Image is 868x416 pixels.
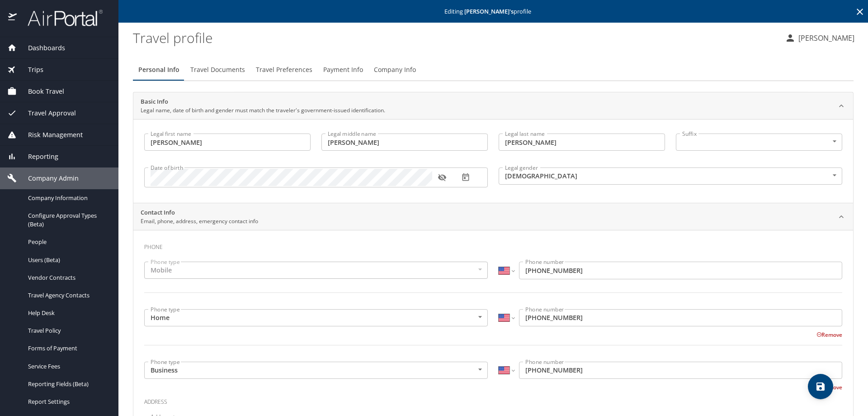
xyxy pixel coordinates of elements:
span: Forms of Payment [28,344,108,353]
span: Travel Documents [190,64,245,76]
h3: Phone [144,237,842,253]
p: Legal name, date of birth and gender must match the traveler's government-issued identification. [141,106,385,115]
h3: Address [144,392,842,407]
span: Company Info [374,64,416,76]
span: Report Settings [28,397,108,406]
div: Mobile [144,262,488,279]
div: [DEMOGRAPHIC_DATA] [499,167,842,185]
span: Travel Agency Contacts [28,291,108,300]
span: Reporting [17,152,58,162]
h2: Basic Info [141,97,385,106]
div: ​ [676,134,842,151]
span: Vendor Contracts [28,273,108,282]
span: Travel Approval [17,108,76,118]
span: People [28,238,108,246]
button: Remove [816,331,842,339]
span: Payment Info [323,64,363,76]
span: Book Travel [17,86,64,96]
span: Company Admin [17,173,79,183]
span: Travel Preferences [256,64,312,76]
div: Profile [133,59,854,81]
div: Basic InfoLegal name, date of birth and gender must match the traveler's government-issued identi... [133,92,853,120]
span: Personal Info [138,64,179,76]
div: Contact InfoEmail, phone, address, emergency contact info [133,203,853,230]
span: Configure Approval Types (Beta) [28,211,108,229]
span: Help Desk [28,309,108,317]
img: airportal-logo.png [18,9,103,27]
div: Basic InfoLegal name, date of birth and gender must match the traveler's government-issued identi... [133,119,853,203]
span: Travel Policy [28,326,108,335]
p: Email, phone, address, emergency contact info [141,217,258,225]
p: Editing profile [121,9,865,14]
p: [PERSON_NAME] [796,33,854,43]
img: icon-airportal.png [8,9,18,27]
div: Home [144,309,488,326]
span: Trips [17,65,43,75]
div: Business [144,362,488,379]
h1: Travel profile [133,24,778,52]
strong: [PERSON_NAME] 's [464,7,514,15]
span: Company Information [28,194,108,202]
span: Risk Management [17,130,83,140]
span: Users (Beta) [28,256,108,264]
h2: Contact Info [141,208,258,217]
span: Reporting Fields (Beta) [28,380,108,388]
button: save [808,374,833,399]
span: Dashboards [17,43,65,53]
button: [PERSON_NAME] [781,30,858,46]
span: Service Fees [28,362,108,371]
